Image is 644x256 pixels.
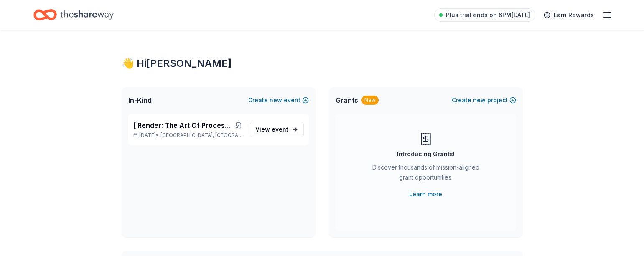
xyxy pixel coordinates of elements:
[128,95,152,105] span: In-Kind
[397,149,455,159] div: Introducing Grants!
[160,132,243,139] span: [GEOGRAPHIC_DATA], [GEOGRAPHIC_DATA]
[361,96,379,105] div: New
[133,132,243,139] p: [DATE] •
[434,8,535,22] a: Plus trial ends on 6PM[DATE]
[369,162,483,186] div: Discover thousands of mission-aligned grant opportunities.
[473,95,486,105] span: new
[272,126,288,133] span: event
[33,5,114,25] a: Home
[250,122,304,137] a: View event
[452,95,516,105] button: Createnewproject
[409,189,442,199] a: Learn more
[255,124,288,134] span: View
[122,57,523,70] div: 👋 Hi [PERSON_NAME]
[446,10,530,20] span: Plus trial ends on 6PM[DATE]
[539,8,599,23] a: Earn Rewards
[336,95,358,105] span: Grants
[270,95,282,105] span: new
[248,95,309,105] button: Createnewevent
[133,120,234,130] span: [ Render: The Art Of Process ] Via Nashville Design Week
